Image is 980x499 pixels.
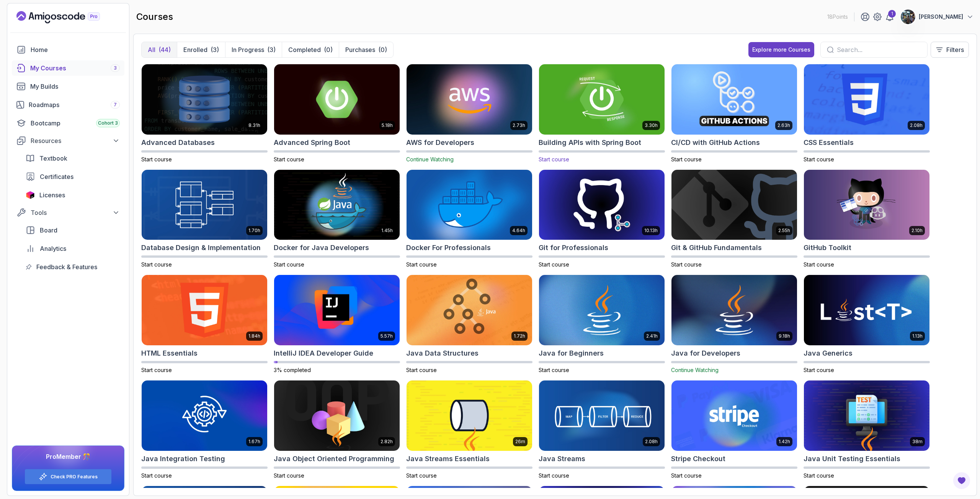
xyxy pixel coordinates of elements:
div: (0) [324,45,333,54]
p: Completed [288,45,321,54]
span: Start course [539,156,569,163]
img: user profile image [901,10,915,24]
h2: Java for Beginners [539,348,604,359]
h2: Java Object Oriented Programming [274,453,394,464]
a: textbook [21,151,124,166]
span: Cohort 3 [98,120,118,126]
button: Completed(0) [282,42,339,57]
button: Tools [12,206,124,219]
h2: Java Generics [804,348,853,359]
h2: Advanced Spring Boot [274,137,350,148]
img: Java Streams Essentials card [407,380,532,451]
button: All(44) [142,42,177,57]
h2: Java Unit Testing Essentials [804,453,900,464]
p: 1.70h [248,228,260,234]
span: Analytics [40,244,66,253]
button: Filters [931,42,969,58]
img: IntelliJ IDEA Developer Guide card [274,275,400,345]
span: Start course [804,472,834,479]
span: Start course [406,367,437,373]
p: 2.73h [513,122,525,128]
h2: Java Integration Testing [141,453,225,464]
span: Start course [141,261,172,268]
p: 1.72h [514,333,525,339]
div: Home [31,45,120,54]
div: My Builds [30,82,120,91]
a: feedback [21,259,124,275]
h2: Docker for Java Developers [274,242,369,253]
div: My Courses [30,63,120,73]
span: 3% completed [274,367,311,373]
span: 3 [114,65,117,71]
div: Explore more Courses [752,46,810,54]
span: 7 [114,102,117,108]
div: (3) [211,45,219,54]
span: Start course [141,367,172,373]
div: 1 [888,10,896,18]
a: AWS for Developers card2.73hAWS for DevelopersContinue Watching [406,64,532,163]
span: Start course [539,472,569,479]
p: 2.10h [911,228,923,234]
img: GitHub Toolkit card [804,170,929,240]
img: Java for Beginners card [539,275,665,345]
p: 2.08h [645,439,658,445]
a: Java for Developers card9.18hJava for DevelopersContinue Watching [671,275,797,374]
span: Licenses [39,190,65,200]
span: Start course [804,261,834,268]
a: bootcamp [12,115,124,131]
p: 1.13h [912,333,923,339]
a: Explore more Courses [748,42,814,57]
span: Start course [274,156,304,163]
img: jetbrains icon [26,191,35,199]
h2: Database Design & Implementation [141,242,261,253]
img: CI/CD with GitHub Actions card [671,64,797,135]
img: HTML Essentials card [142,275,267,345]
p: 1.42h [779,439,790,445]
p: 8.31h [248,122,260,128]
span: Start course [406,261,437,268]
span: Start course [406,472,437,479]
span: Feedback & Features [36,262,97,271]
p: Purchases [345,45,375,54]
p: 1.84h [248,333,260,339]
input: Search... [837,45,921,54]
p: Enrolled [183,45,207,54]
h2: Docker For Professionals [406,242,491,253]
p: 1.45h [381,228,393,234]
h2: HTML Essentials [141,348,198,359]
p: 2.55h [778,228,790,234]
p: All [148,45,155,54]
img: AWS for Developers card [407,64,532,135]
a: builds [12,79,124,94]
img: Java for Developers card [671,275,797,345]
span: Certificates [40,172,73,181]
h2: Java Streams Essentials [406,453,490,464]
a: certificates [21,169,124,184]
a: home [12,42,124,57]
span: Start course [539,367,569,373]
h2: CI/CD with GitHub Actions [671,137,760,148]
p: 18 Points [827,13,848,21]
p: 3.30h [645,122,658,128]
p: 38m [912,439,923,445]
span: Start course [141,472,172,479]
p: 10.13h [644,228,658,234]
h2: Building APIs with Spring Boot [539,137,641,148]
img: Docker for Java Developers card [274,170,400,240]
p: 5.57h [381,333,393,339]
img: Java Object Oriented Programming card [274,380,400,451]
div: Tools [31,208,120,217]
p: Filters [946,45,964,54]
img: Advanced Spring Boot card [274,64,400,135]
h2: Java Data Structures [406,348,479,359]
span: Board [40,226,57,235]
div: (0) [378,45,387,54]
img: Docker For Professionals card [407,170,532,240]
p: 1.67h [248,439,260,445]
div: (3) [267,45,276,54]
h2: Git for Professionals [539,242,608,253]
h2: courses [136,11,173,23]
a: Landing page [16,11,118,23]
span: Start course [804,367,834,373]
span: Start course [671,156,702,163]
